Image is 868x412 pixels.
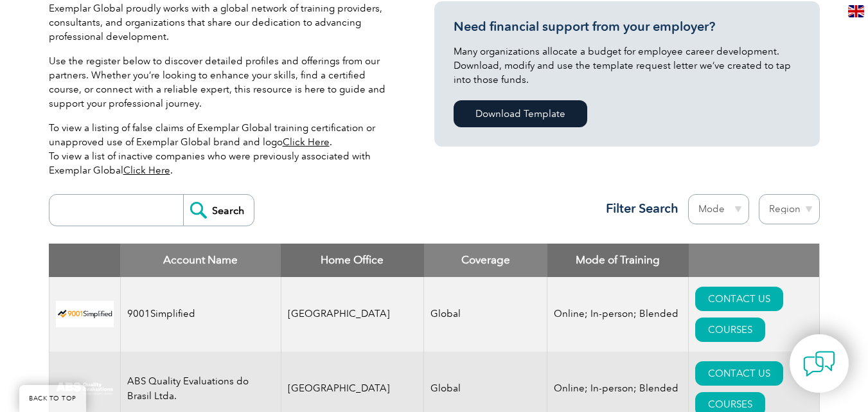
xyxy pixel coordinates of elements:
td: [GEOGRAPHIC_DATA] [281,277,424,352]
h3: Filter Search [598,201,678,217]
p: To view a listing of false claims of Exemplar Global training certification or unapproved use of ... [49,121,396,177]
th: Account Name: activate to sort column descending [120,244,281,277]
th: Home Office: activate to sort column ascending [281,244,424,277]
img: c92924ac-d9bc-ea11-a814-000d3a79823d-logo.jpg [56,382,114,396]
th: Coverage: activate to sort column ascending [424,244,547,277]
a: Click Here [123,165,170,176]
td: Global [424,277,547,352]
h3: Need financial support from your employer? [454,19,801,35]
td: 9001Simplified [120,277,281,352]
p: Use the register below to discover detailed profiles and offerings from our partners. Whether you... [49,54,396,111]
p: Many organizations allocate a budget for employee career development. Download, modify and use th... [454,44,801,87]
th: : activate to sort column ascending [689,244,819,277]
a: CONTACT US [695,287,783,311]
img: contact-chat.png [803,348,835,380]
img: 37c9c059-616f-eb11-a812-002248153038-logo.png [56,301,114,327]
a: Download Template [454,100,587,127]
img: en [848,5,864,17]
a: CONTACT US [695,361,783,386]
a: Click Here [283,136,330,148]
a: COURSES [695,318,765,342]
td: Online; In-person; Blended [547,277,689,352]
a: BACK TO TOP [19,385,86,412]
input: Search [183,195,254,226]
th: Mode of Training: activate to sort column ascending [547,244,689,277]
p: Exemplar Global proudly works with a global network of training providers, consultants, and organ... [49,1,396,44]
